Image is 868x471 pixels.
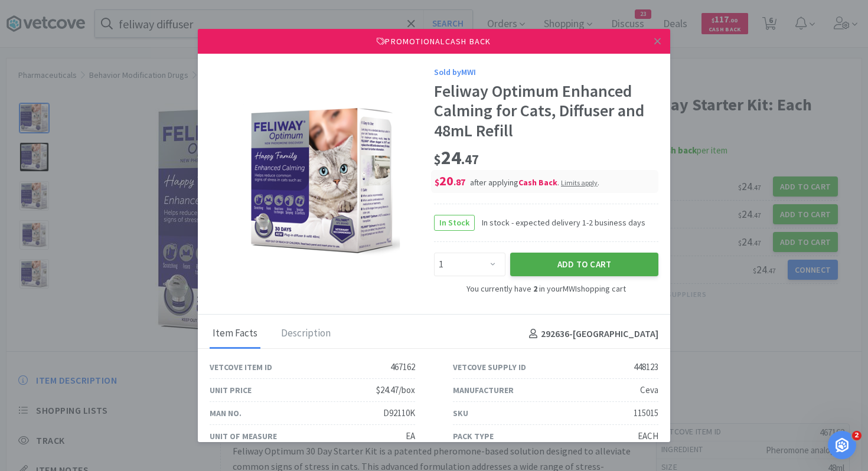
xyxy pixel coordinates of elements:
[210,361,272,374] div: Vetcove Item ID
[434,282,658,295] div: You currently have in your MWI shopping cart
[210,384,252,397] div: Unit Price
[434,81,658,141] div: Feliway Optimum Enhanced Calming for Cats, Diffuser and 48mL Refill
[435,215,474,230] span: In Stock
[475,216,645,229] span: In stock - expected delivery 1-2 business days
[383,406,415,420] div: D92110K
[210,430,277,443] div: Unit of Measure
[434,146,479,169] span: 24
[828,431,856,459] iframe: Intercom live chat
[561,178,598,187] span: Limits apply
[278,319,334,349] div: Description
[638,429,658,443] div: EACH
[524,326,658,342] h4: 292636 - [GEOGRAPHIC_DATA]
[634,360,658,374] div: 448123
[210,319,260,349] div: Item Facts
[518,177,557,188] i: Cash Back
[453,361,526,374] div: Vetcove Supply ID
[533,283,537,294] strong: 2
[434,66,658,78] div: Sold by MWI
[510,253,658,276] button: Add to Cart
[453,430,494,443] div: Pack Type
[376,383,415,397] div: $24.47/box
[461,151,479,168] span: . 47
[470,177,599,188] span: after applying .
[390,360,415,374] div: 467162
[435,172,465,189] span: 20
[852,431,862,440] span: 2
[198,29,670,54] div: Promotional Cash Back
[210,407,242,420] div: Man No.
[634,406,658,420] div: 115015
[640,383,658,397] div: Ceva
[453,384,514,397] div: Manufacturer
[453,176,465,188] span: . 87
[434,151,441,168] span: $
[435,176,439,188] span: $
[406,429,415,443] div: EA
[561,177,599,188] div: .
[453,407,468,420] div: SKU
[243,104,400,257] img: 99f8aa9101a04833ae7232b0c4eb6d25_448123.png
